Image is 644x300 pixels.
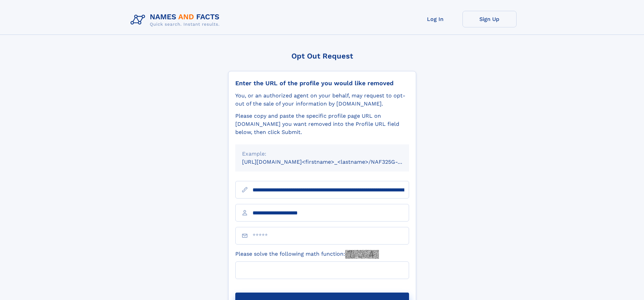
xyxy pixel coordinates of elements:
[235,112,409,136] div: Please copy and paste the specific profile page URL on [DOMAIN_NAME] you want removed into the Pr...
[235,250,379,259] label: Please solve the following math function:
[235,79,409,87] div: Enter the URL of the profile you would like removed
[242,159,422,165] small: [URL][DOMAIN_NAME]<firstname>_<lastname>/NAF325G-xxxxxxxx
[242,150,402,158] div: Example:
[228,52,416,60] div: Opt Out Request
[235,92,409,108] div: You, or an authorized agent on your behalf, may request to opt-out of the sale of your informatio...
[408,11,462,27] a: Log In
[462,11,517,27] a: Sign Up
[128,11,225,29] img: Logo Names and Facts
